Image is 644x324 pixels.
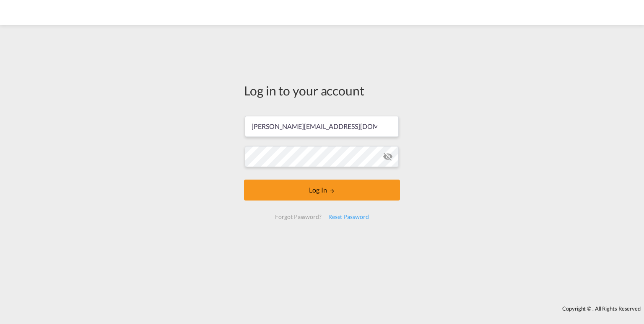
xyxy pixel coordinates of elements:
md-icon: icon-eye-off [383,152,393,162]
div: Reset Password [325,209,372,224]
button: LOGIN [244,180,400,201]
div: Forgot Password? [272,209,325,224]
div: Log in to your account [244,82,400,99]
input: Enter email/phone number [245,116,399,137]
